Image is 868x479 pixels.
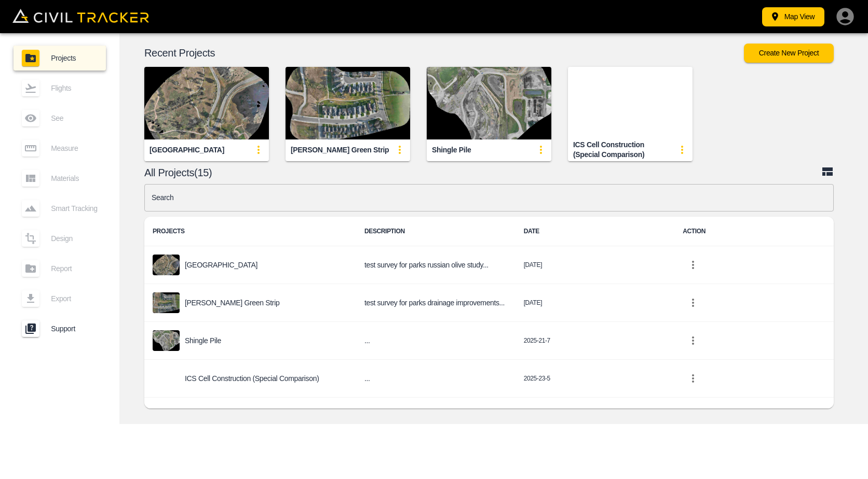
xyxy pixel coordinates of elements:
button: update-card-details [672,139,693,160]
td: 2025-21-7 [516,322,675,360]
th: DATE [516,217,675,246]
span: Projects [51,54,98,62]
img: ICS Cell Construction (Special Comparison) [568,67,693,139]
img: project-image [153,330,180,351]
td: 2025-23-5 [516,360,675,398]
th: PROJECTS [144,217,356,246]
h6: test survey for parks drainage improvements [364,297,507,309]
img: project-image [153,255,180,275]
img: project-image [153,406,180,427]
p: [GEOGRAPHIC_DATA] [185,261,257,269]
button: update-card-details [248,139,269,160]
th: DESCRIPTION [356,217,516,246]
h6: ... [364,372,507,385]
div: [PERSON_NAME] Green Strip [291,145,389,155]
span: Support [51,325,98,333]
button: Map View [762,7,824,26]
p: Recent Projects [144,49,744,57]
p: ICS Cell Construction (Special Comparison) [185,374,319,383]
img: project-image [153,292,180,313]
td: [DATE] [516,284,675,322]
div: Shingle Pile [432,145,471,155]
td: [DATE] [516,246,675,284]
a: Support [13,316,106,341]
a: Projects [13,46,106,71]
div: ICS Cell Construction (Special Comparison) [573,140,672,159]
h6: ... [364,334,507,347]
td: 2025-21-5 [516,398,675,435]
img: Civil Tracker [12,9,149,23]
p: [PERSON_NAME] Green Strip [185,299,279,307]
img: Shingle Pile [427,67,551,139]
img: Indian Battle Park [144,67,269,139]
img: project-image [153,368,180,389]
p: Shingle Pile [185,336,221,345]
button: update-card-details [389,139,410,160]
button: Create New Project [744,44,834,63]
th: ACTION [674,217,834,246]
img: Marie Van Harlem Green Strip [286,67,410,139]
h6: test survey for parks russian olive study [364,259,507,272]
button: update-card-details [531,139,551,160]
p: All Projects(15) [144,168,821,177]
div: [GEOGRAPHIC_DATA] [150,145,224,155]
